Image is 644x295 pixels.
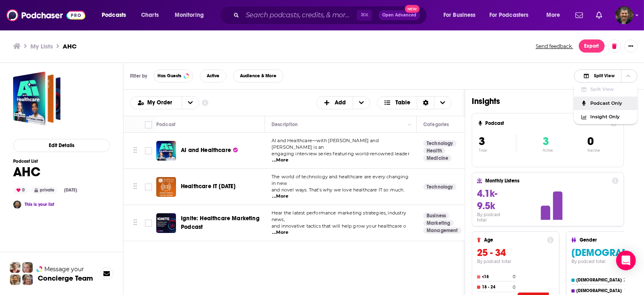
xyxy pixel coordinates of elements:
button: Export [579,39,605,53]
span: ⌘ K [357,10,372,21]
img: User Profile [615,6,633,24]
button: Audience & More [233,69,283,83]
h4: By podcast total [477,212,511,223]
h4: [DEMOGRAPHIC_DATA] [576,288,623,293]
h3: Concierge Team [38,274,93,282]
h4: Age [484,237,544,243]
a: This is your list [25,202,54,207]
div: Podcast [156,120,176,129]
button: Send feedback. [533,43,575,50]
span: Open Advanced [382,13,416,17]
span: Hear the latest performance marketing strategies, industry news, [272,210,406,222]
button: Active [200,69,226,83]
span: Monitoring [175,9,204,21]
span: Toggle select row [145,147,152,154]
a: Business [423,212,449,219]
button: open menu [438,9,486,22]
img: Healthcare IT Today [156,177,176,197]
img: Sydney Profile [10,262,21,273]
span: Add [335,100,346,106]
p: Total [479,148,516,152]
h4: 1 [624,288,626,293]
button: + Add [316,96,370,109]
a: Technology [423,184,457,190]
div: Open Intercom Messenger [616,251,636,270]
h2: Choose View [574,69,637,83]
h2: Choose List sort [130,96,199,109]
h4: 0 [513,274,516,279]
a: Show additional information [202,99,208,107]
div: [DATE] [61,187,80,194]
h4: Podcast [485,120,607,126]
button: Move [132,145,138,157]
span: New [405,5,420,13]
span: For Podcasters [489,9,529,21]
a: AI and Healthcare [156,141,176,161]
a: Podchaser - Follow, Share and Rate Podcasts [7,7,85,23]
h4: <18 [482,274,511,279]
span: Message your [44,265,84,273]
span: AI and Healthcare—with [PERSON_NAME] and [PERSON_NAME] is an [272,138,379,150]
span: More [546,9,560,21]
span: 3 [479,134,485,148]
h4: Monthly Listens [485,178,608,184]
button: Show profile menu [615,6,633,24]
span: 0 [587,134,594,148]
a: Medicine [423,155,452,161]
a: Technology [423,140,457,147]
span: Active [207,74,219,78]
span: Toggle select row [145,183,152,191]
a: Show notifications dropdown [593,8,605,22]
button: open menu [130,100,182,106]
a: Ignite: Healthcare Marketing Podcast [156,213,176,233]
span: 4.1k-9.5k [477,187,497,212]
button: Move [132,181,138,193]
button: Has Guests [154,69,193,83]
span: engaging interview series featuring world-renowned leader [272,151,409,157]
p: Inactive [587,148,600,152]
button: open menu [484,9,541,22]
a: Show notifications dropdown [572,8,586,22]
div: 0 [13,187,28,194]
a: Management [423,227,461,234]
p: Active [543,148,553,152]
span: Logged in as vincegalloro [615,6,633,24]
div: private [31,187,57,194]
button: Show More Button [624,39,637,53]
h4: 2 [623,277,626,283]
a: Health [423,147,445,154]
span: My Order [147,100,175,106]
h3: Podcast List [13,159,80,164]
a: Ignite: Healthcare Marketing Podcast [181,214,262,231]
div: Search podcasts, credits, & more... [228,6,435,25]
span: Toggle select row [145,219,152,227]
img: Jules Profile [22,262,33,273]
span: AI and Healthcare [181,147,231,154]
button: Choose View [377,96,452,109]
button: Column Actions [405,120,415,129]
button: open menu [96,9,137,22]
a: Vince Galloro [13,201,21,209]
h4: 0 [513,285,516,290]
a: AHC [13,71,67,126]
span: The world of technology and healthcare are every changing in new [272,174,409,186]
span: and innovative tactics that will help grow your healthcare o [272,223,406,229]
h3: Filter by [130,73,147,79]
span: Ignite: Healthcare Marketing Podcast [181,215,260,230]
button: open menu [541,9,571,22]
h4: By podcast total [477,259,554,264]
span: Table [395,100,410,106]
img: Barbara Profile [22,274,33,285]
h4: 18 - 24 [482,285,511,290]
span: Split View [590,87,631,92]
button: Move [132,217,138,229]
span: Insight Only [590,115,631,119]
span: ...More [272,193,289,200]
h4: [DEMOGRAPHIC_DATA] [576,278,622,283]
a: Charts [136,9,164,22]
input: Search podcasts, credits, & more... [242,9,357,22]
span: For Business [443,9,476,21]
